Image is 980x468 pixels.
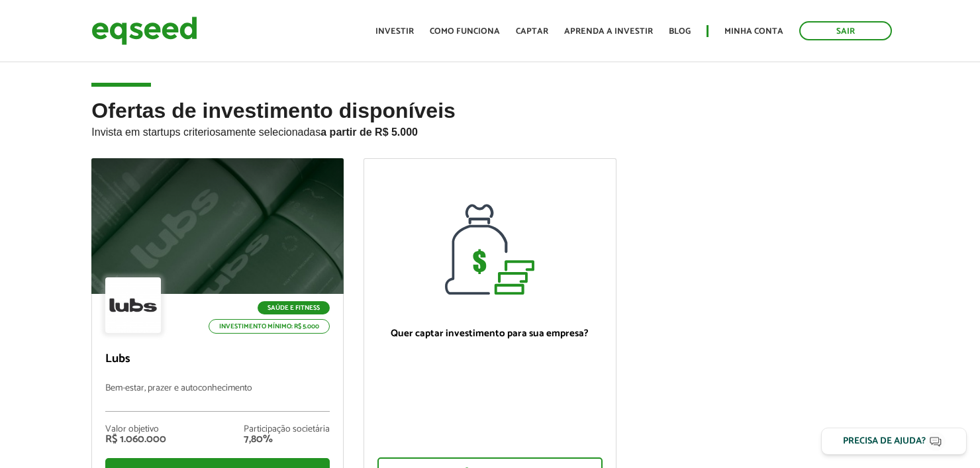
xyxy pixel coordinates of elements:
[105,434,166,445] div: R$ 1.060.000
[105,425,166,434] div: Valor objetivo
[91,99,888,158] h2: Ofertas de investimento disponíveis
[724,27,783,36] a: Minha conta
[105,352,330,367] p: Lubs
[516,27,548,36] a: Captar
[669,27,691,36] a: Blog
[375,27,414,36] a: Investir
[91,122,888,138] p: Invista em startups criteriosamente selecionadas
[799,21,892,40] a: Sair
[91,13,197,48] img: EqSeed
[105,383,330,412] p: Bem-estar, prazer e autoconhecimento
[320,126,418,138] strong: a partir de R$ 5.000
[564,27,653,36] a: Aprenda a investir
[209,319,330,334] p: Investimento mínimo: R$ 5.000
[244,425,330,434] div: Participação societária
[430,27,500,36] a: Como funciona
[258,301,330,314] p: Saúde e Fitness
[377,328,602,340] p: Quer captar investimento para sua empresa?
[244,434,330,445] div: 7,80%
